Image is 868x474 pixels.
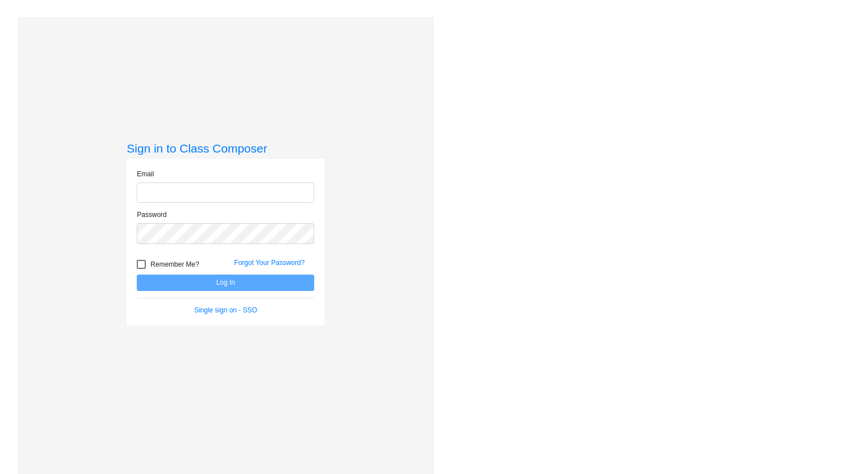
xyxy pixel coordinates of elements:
span: Remember Me? [150,258,199,271]
label: Password [137,210,167,220]
a: Forgot Your Password? [234,259,305,267]
a: Single sign on - SSO [194,306,257,314]
h3: Sign in to Class Composer [127,141,324,155]
label: Email [137,169,154,179]
button: Log In [137,275,314,291]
